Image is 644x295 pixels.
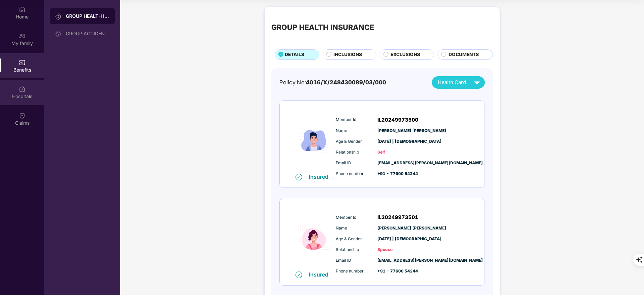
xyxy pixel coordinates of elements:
[271,22,374,33] div: GROUP HEALTH INSURANCE
[19,33,26,39] img: svg+xml;base64,PHN2ZyB3aWR0aD0iMjAiIGhlaWdodD0iMjAiIHZpZXdCb3g9IjAgMCAyMCAyMCIgZmlsbD0ibm9uZSIgeG...
[294,108,334,173] img: icon
[369,268,371,275] span: :
[377,268,411,275] span: +91 - 77600 54244
[309,271,332,278] div: Insured
[295,271,302,278] img: svg+xml;base64,PHN2ZyB4bWxucz0iaHR0cDovL3d3dy53My5vcmcvMjAwMC9zdmciIHdpZHRoPSIxNiIgaGVpZ2h0PSIxNi...
[471,77,483,88] img: svg+xml;base64,PHN2ZyB4bWxucz0iaHR0cDovL3d3dy53My5vcmcvMjAwMC9zdmciIHZpZXdCb3g9IjAgMCAyNCAyNCIgd2...
[19,59,26,66] img: svg+xml;base64,PHN2ZyBpZD0iQmVuZWZpdHMiIHhtbG5zPSJodHRwOi8vd3d3LnczLm9yZy8yMDAwL3N2ZyIgd2lkdGg9Ij...
[55,13,62,20] img: svg+xml;base64,PHN2ZyB3aWR0aD0iMjAiIGhlaWdodD0iMjAiIHZpZXdCb3g9IjAgMCAyMCAyMCIgZmlsbD0ibm9uZSIgeG...
[369,170,371,177] span: :
[369,138,371,145] span: :
[377,213,418,221] span: IL20249973501
[377,171,411,177] span: +91 - 77600 54244
[19,6,26,13] img: svg+xml;base64,PHN2ZyBpZD0iSG9tZSIgeG1sbnM9Imh0dHA6Ly93d3cudzMub3JnLzIwMDAvc3ZnIiB3aWR0aD0iMjAiIG...
[336,128,369,134] span: Name
[377,138,411,145] span: [DATE] | [DEMOGRAPHIC_DATA]
[66,13,109,19] div: GROUP HEALTH INSURANCE
[19,112,26,119] img: svg+xml;base64,PHN2ZyBpZD0iQ2xhaW0iIHhtbG5zPSJodHRwOi8vd3d3LnczLm9yZy8yMDAwL3N2ZyIgd2lkdGg9IjIwIi...
[369,149,371,156] span: :
[295,174,302,180] img: svg+xml;base64,PHN2ZyB4bWxucz0iaHR0cDovL3d3dy53My5vcmcvMjAwMC9zdmciIHdpZHRoPSIxNiIgaGVpZ2h0PSIxNi...
[377,257,411,264] span: [EMAIL_ADDRESS][PERSON_NAME][DOMAIN_NAME]
[369,214,371,221] span: :
[66,31,109,36] div: GROUP ACCIDENTAL INSURANCE
[390,51,420,58] span: EXCLUSIONS
[438,79,466,86] span: Health Card
[369,257,371,264] span: :
[377,236,411,242] span: [DATE] | [DEMOGRAPHIC_DATA]
[336,160,369,166] span: Email ID
[333,51,362,58] span: INCLUSIONS
[377,116,418,124] span: IL20249973500
[432,76,485,89] button: Health Card
[369,236,371,243] span: :
[55,31,62,37] img: svg+xml;base64,PHN2ZyB3aWR0aD0iMjAiIGhlaWdodD0iMjAiIHZpZXdCb3g9IjAgMCAyMCAyMCIgZmlsbD0ibm9uZSIgeG...
[369,127,371,134] span: :
[369,116,371,123] span: :
[19,86,26,92] img: svg+xml;base64,PHN2ZyBpZD0iSG9zcGl0YWxzIiB4bWxucz0iaHR0cDovL3d3dy53My5vcmcvMjAwMC9zdmciIHdpZHRoPS...
[369,225,371,232] span: :
[336,268,369,275] span: Phone number
[336,247,369,253] span: Relationship
[377,160,411,166] span: [EMAIL_ADDRESS][PERSON_NAME][DOMAIN_NAME]
[369,159,371,167] span: :
[449,51,479,58] span: DOCUMENTS
[369,246,371,254] span: :
[336,236,369,242] span: Age & Gender
[377,128,411,134] span: [PERSON_NAME] [PERSON_NAME]
[336,138,369,145] span: Age & Gender
[336,214,369,221] span: Member Id
[336,257,369,264] span: Email ID
[377,247,411,253] span: Spouse
[294,205,334,271] img: icon
[279,78,386,87] div: Policy No:
[285,51,304,58] span: DETAILS
[336,149,369,156] span: Relationship
[377,149,411,156] span: Self
[377,225,411,231] span: [PERSON_NAME] [PERSON_NAME]
[306,79,386,86] span: 4016/X/248430089/03/000
[309,173,332,180] div: Insured
[336,117,369,123] span: Member Id
[336,225,369,231] span: Name
[336,171,369,177] span: Phone number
